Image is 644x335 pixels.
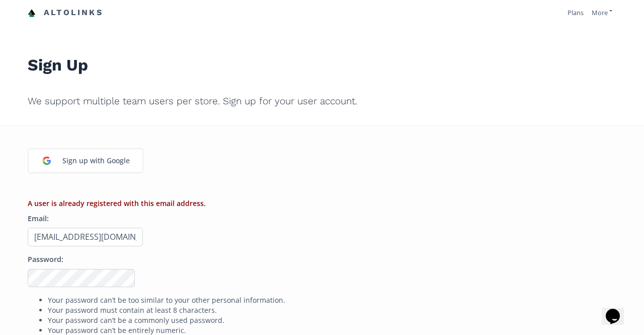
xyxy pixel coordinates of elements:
a: Plans [568,8,584,17]
img: google_login_logo_184.png [36,150,57,171]
iframe: chat widget [602,295,634,325]
a: Sign up with Google [28,148,143,173]
li: Your password can’t be too similar to your other personal information. [48,295,616,305]
a: Altolinks [28,5,103,21]
h2: We support multiple team users per store. Sign up for your user account. [28,89,616,114]
li: Your password can’t be a commonly used password. [48,315,616,325]
a: More [592,8,612,17]
li: A user is already registered with this email address. [28,198,616,209]
div: Sign up with Google [57,150,135,171]
li: Your password must contain at least 8 characters. [48,305,616,315]
label: Password: [28,254,63,265]
label: Email: [28,214,49,224]
img: favicon-32x32.png [28,9,36,17]
input: Email address [28,228,143,246]
h1: Sign Up [28,33,616,81]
